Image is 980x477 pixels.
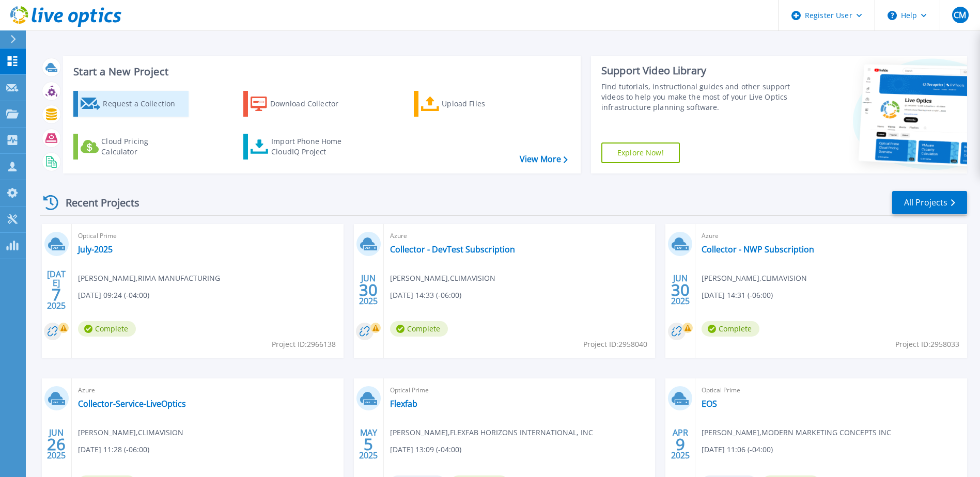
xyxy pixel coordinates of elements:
span: 5 [364,440,373,449]
div: APR 2025 [671,425,690,463]
span: [PERSON_NAME] , FLEXFAB HORIZONS INTERNATIONAL, INC [390,427,593,438]
a: EOS [702,399,717,409]
span: Complete [702,321,759,337]
a: Collector-Service-LiveOptics [78,399,186,409]
span: [DATE] 11:28 (-06:00) [78,444,149,455]
span: 30 [359,285,378,294]
div: JUN 2025 [359,271,378,309]
span: [DATE] 13:09 (-04:00) [390,444,461,455]
div: Request a Collection [103,93,185,114]
span: Optical Prime [702,385,961,396]
a: Upload Files [414,91,529,117]
a: Request a Collection [73,91,189,117]
h3: Start a New Project [73,66,567,77]
div: Support Video Library [601,64,793,77]
div: Recent Projects [40,190,153,215]
span: Project ID: 2958033 [895,339,959,350]
div: MAY 2025 [359,425,378,463]
span: 9 [676,440,685,449]
div: Cloud Pricing Calculator [101,136,184,157]
span: [PERSON_NAME] , CLIMAVISION [702,273,807,284]
span: [DATE] 09:24 (-04:00) [78,290,149,301]
span: Complete [390,321,448,337]
span: [PERSON_NAME] , RIMA MANUFACTURING [78,273,220,284]
span: [PERSON_NAME] , MODERN MARKETING CONCEPTS INC [702,427,891,438]
span: [DATE] 14:31 (-06:00) [702,290,773,301]
span: [PERSON_NAME] , CLIMAVISION [390,273,495,284]
div: Upload Files [442,93,524,114]
div: Download Collector [270,93,353,114]
a: Flexfab [390,399,417,409]
span: 26 [47,440,66,449]
div: [DATE] 2025 [46,271,66,309]
a: Collector - DevTest Subscription [390,244,515,255]
a: All Projects [892,191,967,214]
a: Cloud Pricing Calculator [73,134,189,160]
div: JUN 2025 [671,271,690,309]
span: [DATE] 11:06 (-04:00) [702,444,773,455]
a: Explore Now! [601,142,680,163]
span: Azure [390,230,649,242]
span: Optical Prime [78,230,337,242]
a: View More [520,154,568,164]
span: Optical Prime [390,385,649,396]
span: Project ID: 2966138 [272,339,336,350]
div: Find tutorials, instructional guides and other support videos to help you make the most of your L... [601,82,793,113]
span: 30 [671,285,690,294]
div: JUN 2025 [46,425,66,463]
a: Download Collector [243,91,359,117]
a: July-2025 [78,244,113,255]
span: CM [954,11,966,19]
span: Azure [78,385,337,396]
span: Project ID: 2958040 [583,339,647,350]
span: 7 [52,290,61,299]
div: Import Phone Home CloudIQ Project [271,136,352,157]
a: Collector - NWP Subscription [702,244,814,255]
span: [DATE] 14:33 (-06:00) [390,290,461,301]
span: Azure [702,230,961,242]
span: [PERSON_NAME] , CLIMAVISION [78,427,183,438]
span: Complete [78,321,136,337]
